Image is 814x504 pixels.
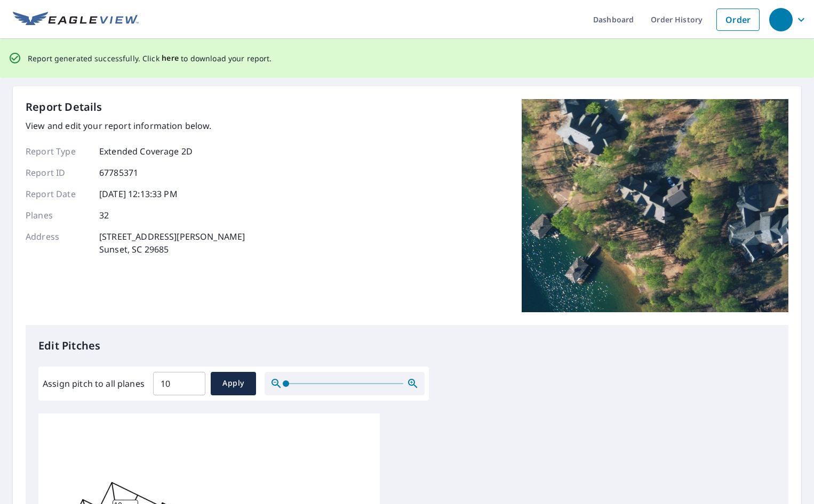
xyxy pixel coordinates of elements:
p: 32 [99,209,109,222]
p: Address [26,230,90,256]
img: EV Logo [13,12,139,28]
p: 67785371 [99,166,138,179]
p: Report ID [26,166,90,179]
p: [STREET_ADDRESS][PERSON_NAME] Sunset, SC 29685 [99,230,245,256]
input: 00.0 [153,369,205,399]
button: here [162,52,179,65]
p: Planes [26,209,90,222]
p: View and edit your report information below. [26,119,245,132]
p: Extended Coverage 2D [99,145,193,158]
p: [DATE] 12:13:33 PM [99,188,178,200]
button: Apply [211,372,256,395]
p: Report Details [26,99,102,115]
p: Report Date [26,188,90,200]
img: Top image [522,99,788,312]
p: Edit Pitches [38,338,776,354]
p: Report generated successfully. Click to download your report. [28,52,272,65]
label: Assign pitch to all planes [43,377,145,390]
span: Apply [219,377,248,390]
p: Report Type [26,145,90,158]
a: Order [716,9,760,31]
